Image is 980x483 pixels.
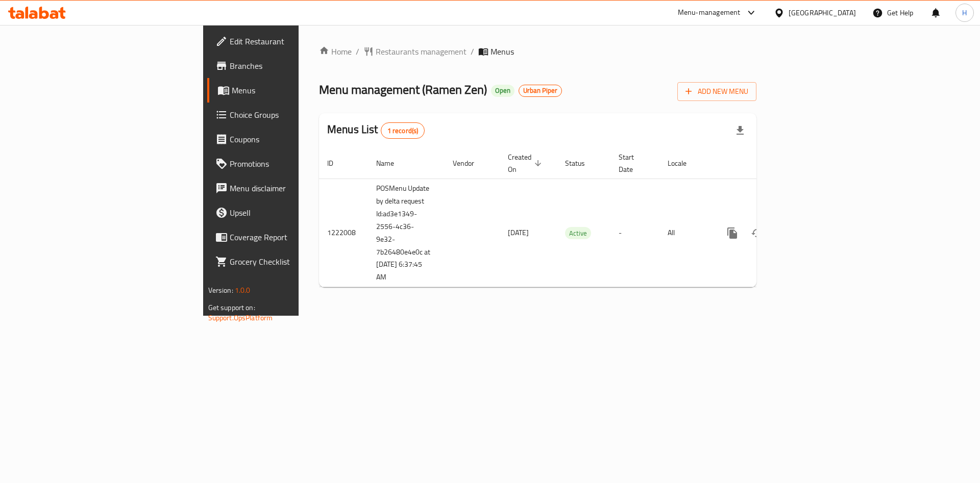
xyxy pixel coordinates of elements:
[678,7,741,19] div: Menu-management
[508,226,529,239] span: [DATE]
[319,148,826,288] table: enhanced table
[962,7,967,18] span: H
[491,45,514,58] span: Menus
[207,78,367,103] a: Menus
[230,207,359,219] span: Upsell
[208,301,255,314] span: Get support on:
[659,179,712,287] td: All
[381,122,425,139] div: Total records count
[712,148,826,179] th: Actions
[230,109,359,121] span: Choice Groups
[376,157,407,169] span: Name
[327,122,425,139] h2: Menus List
[208,311,273,324] a: Support.OpsPlatform
[745,221,769,245] button: Change Status
[565,227,591,239] div: Active
[319,45,756,58] nav: breadcrumb
[453,157,487,169] span: Vendor
[207,127,367,151] a: Coupons
[491,86,514,95] span: Open
[565,227,591,239] span: Active
[230,133,359,145] span: Coupons
[565,157,598,169] span: Status
[363,45,467,58] a: Restaurants management
[208,284,233,297] span: Version:
[230,35,359,47] span: Edit Restaurant
[207,176,367,200] a: Menu disclaimer
[491,85,514,97] div: Open
[207,200,367,225] a: Upsell
[619,151,647,175] span: Start Date
[232,84,359,96] span: Menus
[720,221,745,245] button: more
[327,157,347,169] span: ID
[207,29,367,54] a: Edit Restaurant
[789,7,856,18] div: [GEOGRAPHIC_DATA]
[677,82,756,101] button: Add New Menu
[207,225,367,249] a: Coverage Report
[508,151,545,175] span: Created On
[207,249,367,274] a: Grocery Checklist
[230,256,359,268] span: Grocery Checklist
[728,118,752,143] div: Export file
[207,54,367,78] a: Branches
[235,284,251,297] span: 1.0.0
[230,182,359,194] span: Menu disclaimer
[207,151,367,176] a: Promotions
[471,45,474,58] li: /
[230,231,359,243] span: Coverage Report
[319,78,487,101] span: Menu management ( Ramen Zen )
[668,157,700,169] span: Locale
[207,103,367,127] a: Choice Groups
[230,60,359,72] span: Branches
[368,179,445,287] td: POSMenu Update by delta request Id:ad3e1349-2556-4c36-9e32-7b26480e4e0c at [DATE] 6:37:45 AM
[610,179,659,287] td: -
[381,126,425,136] span: 1 record(s)
[685,85,748,98] span: Add New Menu
[230,158,359,170] span: Promotions
[519,86,561,95] span: Urban Piper
[376,45,467,58] span: Restaurants management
